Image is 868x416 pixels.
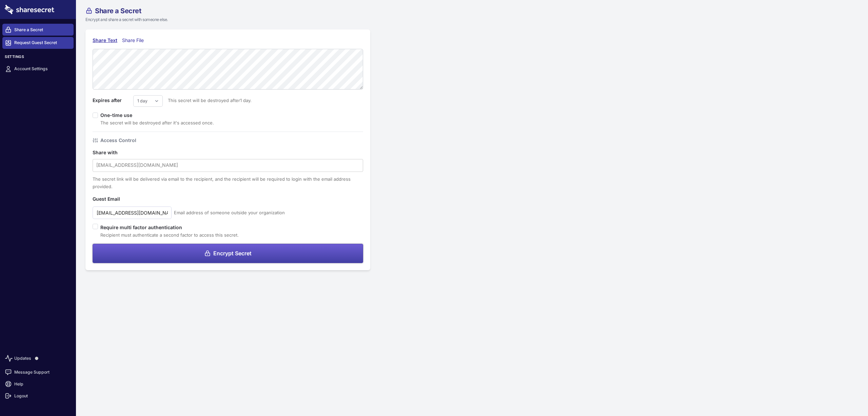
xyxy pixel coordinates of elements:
[85,17,408,23] p: Encrypt and share a secret with someone else.
[93,195,133,203] label: Guest Email
[2,351,74,366] a: Updates
[2,55,74,62] h3: Settings
[174,209,285,216] span: Email address of someone outside your organization
[93,37,117,44] div: Share Text
[2,24,74,36] a: Share a Secret
[2,390,74,402] a: Logout
[93,206,172,219] input: guest@example.com
[834,382,860,408] iframe: Drift Widget Chat Controller
[2,37,74,49] a: Request Guest Secret
[93,97,133,104] label: Expires after
[2,378,74,390] a: Help
[100,137,136,144] h4: Access Control
[100,119,214,126] div: The secret will be destroyed after it's accessed once.
[100,232,239,238] span: Recipient must authenticate a second factor to access this secret.
[2,366,74,378] a: Message Support
[122,37,147,44] div: Share File
[93,149,133,156] label: Share with
[93,176,351,189] span: The secret link will be delivered via email to the recipient, and the recipient will be required ...
[2,63,74,75] a: Account Settings
[100,224,239,231] label: Require multi factor authentication
[100,112,137,118] label: One-time use
[95,7,141,14] span: Share a Secret
[93,244,363,263] button: Encrypt Secret
[213,251,252,256] span: Encrypt Secret
[163,97,252,104] span: This secret will be destroyed after 1 day .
